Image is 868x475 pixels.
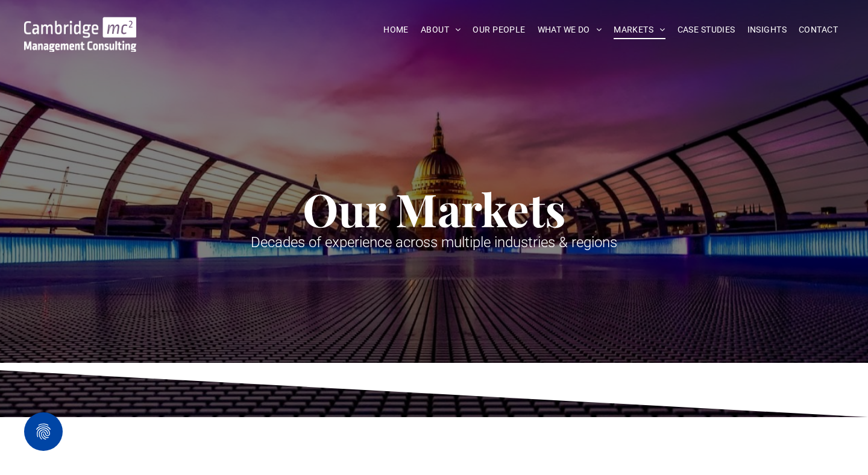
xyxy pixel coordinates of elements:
a: OUR PEOPLE [467,20,531,39]
a: HOME [377,20,415,39]
a: Your Business Transformed | Cambridge Management Consulting [24,19,136,31]
span: Decades of experience across multiple industries & regions [251,234,617,251]
a: CASE STUDIES [671,20,741,39]
span: Our Markets [303,178,566,239]
a: WHAT WE DO [532,20,608,39]
img: Go to Homepage [24,17,136,52]
a: MARKETS [608,20,671,39]
a: CONTACT [793,20,844,39]
a: INSIGHTS [741,20,793,39]
a: ABOUT [415,20,467,39]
